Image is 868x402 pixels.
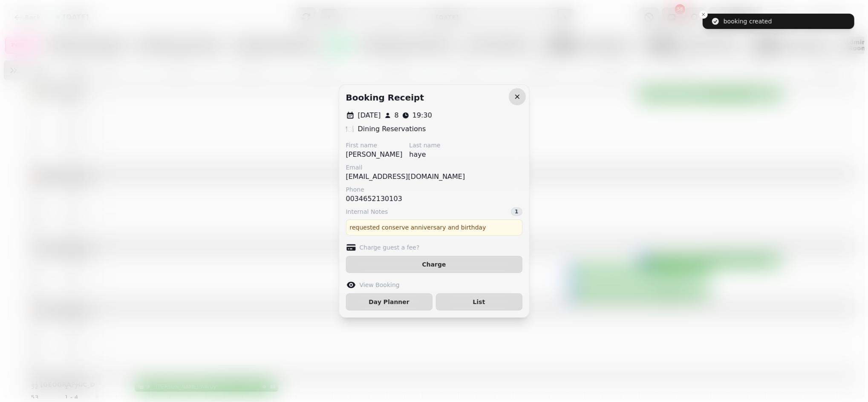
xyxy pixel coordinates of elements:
div: 1 [511,207,522,216]
label: View Booking [360,281,400,289]
p: [DATE] [358,110,381,121]
span: Charge [353,261,515,267]
p: haye [409,149,440,160]
p: 19:30 [412,110,432,121]
span: Day Planner [353,299,425,305]
label: Charge guest a fee? [360,243,420,252]
p: 0034652130103 [346,194,402,204]
button: Charge [346,256,522,273]
div: requested conserve anniversary and birthday [346,219,522,235]
button: List [436,293,522,310]
label: Last name [409,141,440,149]
p: 🍽️ [346,124,355,134]
label: Phone [346,185,402,194]
h2: Booking receipt [346,92,424,103]
p: [PERSON_NAME] [346,149,403,160]
label: First name [346,141,403,149]
p: Dining Reservations [358,124,426,134]
p: 8 [395,110,399,121]
span: List [443,299,515,305]
span: Internal Notes [346,207,388,216]
label: Email [346,163,465,172]
button: Day Planner [346,293,433,310]
p: [EMAIL_ADDRESS][DOMAIN_NAME] [346,172,465,182]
